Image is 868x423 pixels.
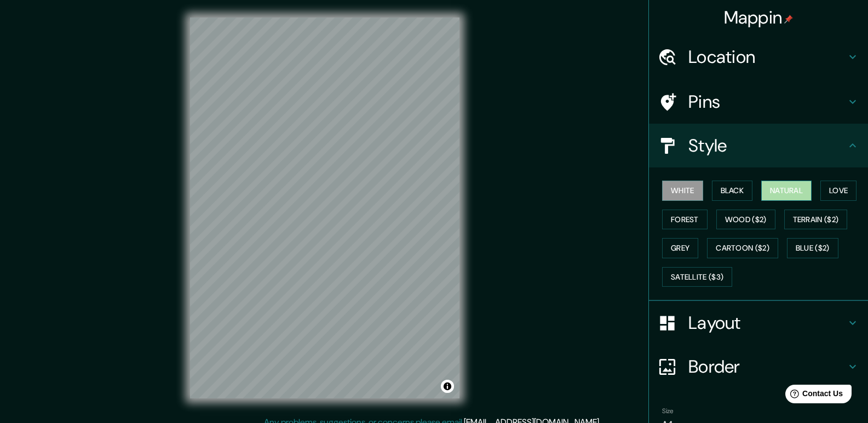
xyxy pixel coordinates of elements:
[688,356,846,378] h4: Border
[688,312,846,334] h4: Layout
[724,7,794,28] h4: Mappin
[787,238,838,258] button: Blue ($2)
[441,380,454,393] button: Toggle attribution
[190,18,459,398] canvas: Map
[784,210,848,230] button: Terrain ($2)
[662,181,703,201] button: White
[707,238,778,258] button: Cartoon ($2)
[688,91,846,113] h4: Pins
[784,15,793,24] img: pin-icon.png
[688,46,846,68] h4: Location
[820,181,856,201] button: Love
[649,345,868,389] div: Border
[688,135,846,157] h4: Style
[712,181,753,201] button: Black
[649,124,868,167] div: Style
[662,238,698,258] button: Grey
[662,267,732,287] button: Satellite ($3)
[716,210,775,230] button: Wood ($2)
[649,301,868,345] div: Layout
[662,210,708,230] button: Forest
[771,380,856,411] iframe: Help widget launcher
[649,80,868,124] div: Pins
[662,407,674,416] label: Size
[649,35,868,79] div: Location
[761,181,812,201] button: Natural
